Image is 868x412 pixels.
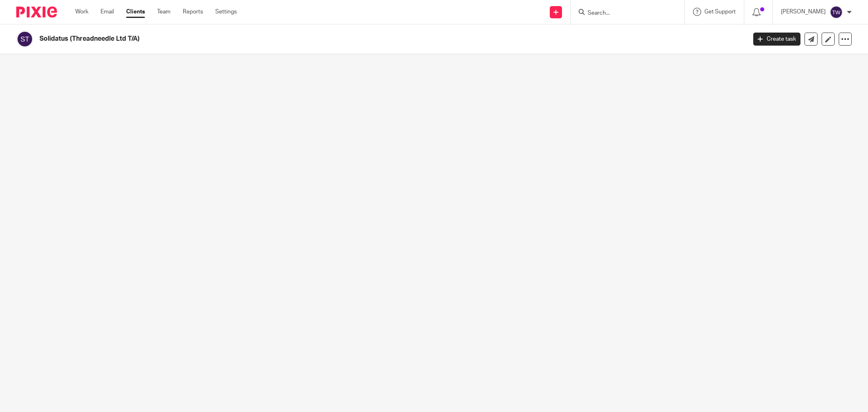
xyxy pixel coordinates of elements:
a: Settings [215,8,237,16]
input: Search [587,10,660,17]
a: Team [157,8,171,16]
img: Pixie [16,7,57,18]
a: Work [75,8,88,16]
img: svg%3E [830,6,843,19]
a: Email [101,8,114,16]
p: [PERSON_NAME] [781,8,826,16]
a: Reports [183,8,203,16]
img: svg%3E [16,31,33,48]
a: Clients [126,8,145,16]
a: Create task [753,33,800,46]
span: Get Support [704,9,736,15]
h2: Solidatus (Threadneedle Ltd T/A) [39,35,601,43]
